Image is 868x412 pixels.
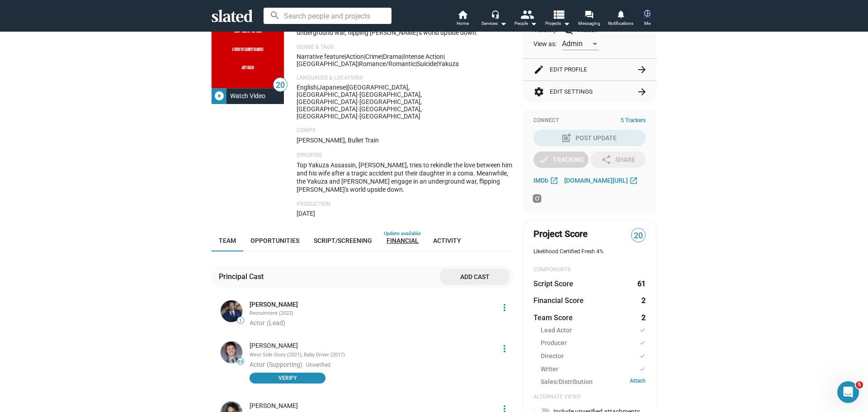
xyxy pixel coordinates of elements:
[528,18,539,29] mat-icon: arrow_drop_down
[499,302,510,313] mat-icon: more_vert
[541,339,567,348] span: Producer
[541,352,564,361] span: Director
[562,39,583,48] span: Admin
[639,352,646,360] mat-icon: check
[219,237,236,244] span: Team
[267,361,302,368] span: (Supporting)
[387,237,419,244] span: Financial
[437,60,438,67] span: |
[297,201,514,208] p: Production
[533,393,646,401] div: Alternate Views
[212,88,284,104] button: Watch Video
[601,154,612,165] mat-icon: share
[585,10,593,19] mat-icon: forum
[630,378,646,386] a: Attach
[297,60,358,67] span: [GEOGRAPHIC_DATA]
[533,40,557,48] span: View as:
[533,228,588,240] span: Project Score
[533,86,544,97] mat-icon: settings
[358,98,359,105] span: ·
[318,84,346,91] span: Japanese
[314,237,372,244] span: Script/Screening
[359,60,415,67] span: romance/romantic
[214,90,225,101] mat-icon: play_circle_filled
[297,210,315,217] span: [DATE]
[533,64,544,75] mat-icon: edit
[443,53,445,60] span: |
[837,381,859,403] iframe: Intercom live chat
[221,341,242,363] img: Ansel Elgort
[264,8,392,24] input: Search people and projects
[358,91,359,98] span: ·
[605,9,637,29] a: Notifications
[616,9,625,18] mat-icon: notifications
[250,361,265,368] span: Actor
[447,269,503,285] span: Add cast
[632,230,645,242] span: 20
[552,8,565,21] mat-icon: view_list
[364,53,365,60] span: |
[415,60,417,67] span: |
[608,18,633,29] span: Notifications
[226,88,269,104] div: Watch Video
[642,8,653,19] img: Garrett Glassell
[297,98,422,113] span: [GEOGRAPHIC_DATA], [GEOGRAPHIC_DATA]
[637,313,646,322] dd: 2
[237,318,244,323] span: 1
[637,6,658,30] button: Garrett GlassellMe
[563,130,617,146] div: Post Update
[561,18,572,29] mat-icon: arrow_drop_down
[545,18,570,29] span: Projects
[644,18,651,29] span: Me
[250,237,299,244] span: Opportunities
[550,176,558,185] mat-icon: open_in_new
[533,117,646,124] div: Connect
[346,53,364,60] span: Action
[590,152,646,168] button: Share
[297,53,344,60] span: Narrative feature
[426,230,468,251] a: Activity
[237,359,244,365] span: 65
[417,60,437,67] span: suicide
[856,381,863,388] span: 5
[297,161,512,193] span: Top Yakuza Assassin, [PERSON_NAME], tries to rekindle the love between him and his wife after a t...
[250,352,494,359] div: West Side Story (2021), Baby Driver (2017)
[564,177,628,184] span: [DOMAIN_NAME][URL]
[491,10,499,18] mat-icon: headset_mic
[514,18,537,29] div: People
[481,18,507,29] div: Services
[520,8,533,21] mat-icon: people
[379,230,426,251] a: Financial
[212,230,243,251] a: Team
[383,53,402,60] span: Drama
[359,113,420,120] span: [GEOGRAPHIC_DATA]
[382,53,383,60] span: |
[621,117,646,124] span: 5 Trackers
[533,296,584,305] dt: Financial Score
[250,373,325,384] button: Verify
[457,9,468,20] mat-icon: home
[243,230,307,251] a: Opportunities
[250,300,298,309] a: [PERSON_NAME]
[297,136,514,145] p: [PERSON_NAME], Bullet Train
[533,279,573,289] dt: Script Score
[297,127,514,134] p: Comps
[438,60,459,67] span: Yakuza
[541,365,558,374] span: Writer
[250,310,494,317] div: Recruitment (2022)
[564,175,640,186] a: [DOMAIN_NAME][URL]
[346,84,347,91] span: |
[533,266,646,274] div: COMPONENTS
[538,154,549,165] mat-icon: check
[402,53,403,60] span: |
[250,319,265,327] span: Actor
[297,84,317,91] span: English
[561,133,572,143] mat-icon: post_add
[344,53,346,60] span: |
[297,105,422,120] span: [GEOGRAPHIC_DATA], [GEOGRAPHIC_DATA]
[358,60,359,67] span: |
[533,81,646,103] button: Edit Settings
[358,113,359,120] span: ·
[637,279,646,289] dd: 61
[601,152,635,168] div: Share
